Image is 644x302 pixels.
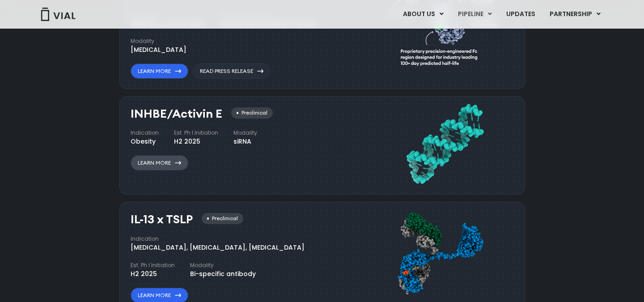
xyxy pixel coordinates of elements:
div: Preclinical [202,213,243,224]
div: Preclinical [231,107,273,119]
h4: Indication [131,235,305,243]
a: PARTNERSHIPMenu Toggle [542,7,608,22]
a: ABOUT USMenu Toggle [396,7,450,22]
div: H2 2025 [131,269,175,279]
div: Bi-specific antibody [190,269,256,279]
img: Vial Logo [40,8,76,21]
h4: Modality [190,261,256,269]
div: Obesity [131,137,159,146]
h4: Modality [131,37,186,45]
a: PIPELINEMenu Toggle [451,7,499,22]
h4: Est. Ph I Initiation [174,129,218,137]
div: H2 2025 [174,137,218,146]
div: siRNA [233,137,257,146]
div: [MEDICAL_DATA], [MEDICAL_DATA], [MEDICAL_DATA] [131,243,305,252]
h4: Indication [131,129,159,137]
h3: INHBE/Activin E [131,107,222,120]
div: [MEDICAL_DATA] [131,45,186,55]
a: Read Press Release [193,64,271,79]
h4: Est. Ph I Initiation [131,261,175,269]
h4: Modality [233,129,257,137]
a: Learn More [131,64,188,79]
h3: IL-13 x TSLP [131,213,193,226]
a: Learn More [131,155,188,170]
a: UPDATES [499,7,542,22]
